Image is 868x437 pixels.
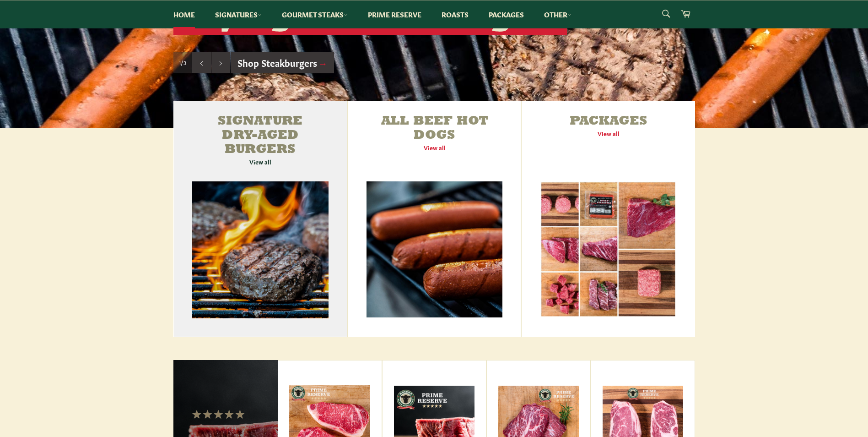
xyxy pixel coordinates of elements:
span: → [318,56,328,69]
a: Signature Dry-Aged Burgers View all Signature Dry-Aged Burgers [173,101,347,337]
a: Shop Steakburgers [231,52,334,74]
a: All Beef Hot Dogs View all All Beef Hot Dogs [348,101,521,337]
a: Packages [480,0,533,28]
div: Slide 1, current [173,52,192,74]
a: Prime Reserve [359,0,431,28]
span: 1/3 [179,59,186,66]
button: Next slide [211,52,230,74]
a: Home [164,0,204,28]
a: Roasts [432,0,478,28]
a: Gourmet Steaks [273,0,357,28]
a: Other [535,0,581,28]
button: Previous slide [192,52,211,74]
a: Signatures [206,0,271,28]
a: Packages View all Packages [522,101,695,337]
